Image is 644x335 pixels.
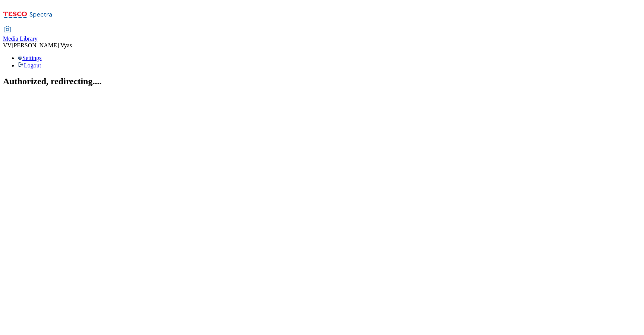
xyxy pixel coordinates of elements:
span: [PERSON_NAME] Vyas [12,42,72,48]
span: Media Library [3,35,38,42]
span: VV [3,42,12,48]
h2: Authorized, redirecting.... [3,76,641,86]
a: Logout [18,62,41,69]
a: Media Library [3,26,38,42]
a: Settings [18,55,42,61]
